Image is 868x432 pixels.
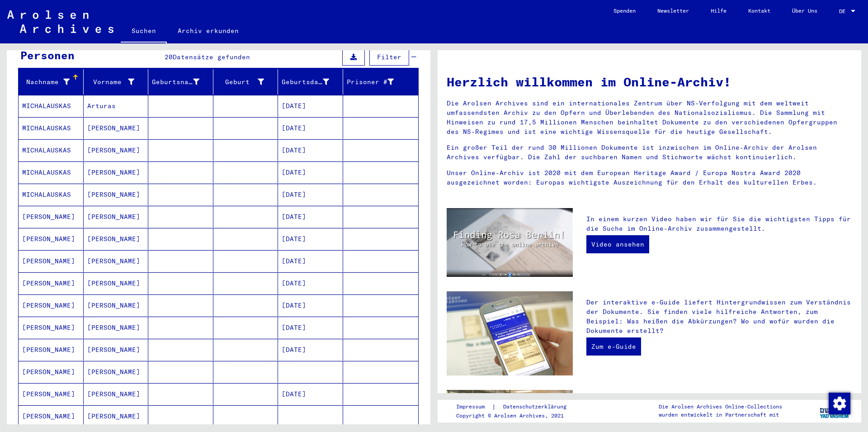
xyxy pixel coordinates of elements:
[84,383,149,405] mat-cell: [PERSON_NAME]
[19,250,84,272] mat-cell: [PERSON_NAME]
[84,139,149,161] mat-cell: [PERSON_NAME]
[84,95,149,117] mat-cell: Arturas
[282,77,329,87] div: Geburtsdatum
[84,317,149,338] mat-cell: [PERSON_NAME]
[278,117,343,139] mat-cell: [DATE]
[84,272,149,294] mat-cell: [PERSON_NAME]
[278,184,343,205] mat-cell: [DATE]
[278,161,343,183] mat-cell: [DATE]
[278,250,343,272] mat-cell: [DATE]
[447,143,852,162] p: Ein großer Teil der rund 30 Millionen Dokumente ist inzwischen im Online-Archiv der Arolsen Archi...
[20,47,75,63] div: Personen
[148,69,213,95] mat-header-cell: Geburtsname
[447,208,573,277] img: video.jpg
[369,48,409,66] button: Filter
[447,168,852,187] p: Unser Online-Archiv ist 2020 mit dem European Heritage Award / Europa Nostra Award 2020 ausgezeic...
[278,206,343,228] mat-cell: [DATE]
[456,402,577,412] div: |
[19,69,84,95] mat-header-cell: Nachname
[19,405,84,427] mat-cell: [PERSON_NAME]
[19,272,84,294] mat-cell: [PERSON_NAME]
[19,294,84,316] mat-cell: [PERSON_NAME]
[278,139,343,161] mat-cell: [DATE]
[87,75,148,89] div: Vorname
[278,228,343,250] mat-cell: [DATE]
[839,8,849,14] span: DE
[828,392,850,414] div: Zustimmung ändern
[84,117,149,139] mat-cell: [PERSON_NAME]
[377,53,401,61] span: Filter
[659,403,782,411] p: Die Arolsen Archives Online-Collections
[278,272,343,294] mat-cell: [DATE]
[19,339,84,361] mat-cell: [PERSON_NAME]
[22,77,70,87] div: Nachname
[173,53,250,61] span: Datensätze gefunden
[84,294,149,316] mat-cell: [PERSON_NAME]
[659,411,782,419] p: wurden entwickelt in Partnerschaft mit
[84,206,149,228] mat-cell: [PERSON_NAME]
[586,235,649,253] a: Video ansehen
[19,117,84,139] mat-cell: MICHALAUSKAS
[19,161,84,183] mat-cell: MICHALAUSKAS
[19,228,84,250] mat-cell: [PERSON_NAME]
[84,161,149,183] mat-cell: [PERSON_NAME]
[278,317,343,338] mat-cell: [DATE]
[456,412,577,420] p: Copyright © Arolsen Archives, 2021
[22,75,83,89] div: Nachname
[19,184,84,205] mat-cell: MICHALAUSKAS
[586,214,852,233] p: In einem kurzen Video haben wir für Sie die wichtigsten Tipps für die Suche im Online-Archiv zusa...
[213,69,278,95] mat-header-cell: Geburt‏
[167,20,250,42] a: Archiv erkunden
[19,317,84,338] mat-cell: [PERSON_NAME]
[84,339,149,361] mat-cell: [PERSON_NAME]
[84,405,149,427] mat-cell: [PERSON_NAME]
[278,69,343,95] mat-header-cell: Geburtsdatum
[217,77,264,87] div: Geburt‏
[343,69,419,95] mat-header-cell: Prisoner #
[347,75,408,89] div: Prisoner #
[19,383,84,405] mat-cell: [PERSON_NAME]
[19,95,84,117] mat-cell: MICHALAUSKAS
[282,75,343,89] div: Geburtsdatum
[19,206,84,228] mat-cell: [PERSON_NAME]
[278,383,343,405] mat-cell: [DATE]
[84,361,149,383] mat-cell: [PERSON_NAME]
[152,75,213,89] div: Geburtsname
[87,77,135,87] div: Vorname
[447,72,852,91] h1: Herzlich willkommen im Online-Archiv!
[278,95,343,117] mat-cell: [DATE]
[84,250,149,272] mat-cell: [PERSON_NAME]
[829,393,850,414] img: Zustimmung ändern
[165,53,173,61] span: 20
[152,77,199,87] div: Geburtsname
[586,337,641,356] a: Zum e-Guide
[818,399,852,422] img: yv_logo.png
[84,69,149,95] mat-header-cell: Vorname
[7,10,113,33] img: Arolsen_neg.svg
[19,361,84,383] mat-cell: [PERSON_NAME]
[278,294,343,316] mat-cell: [DATE]
[278,339,343,361] mat-cell: [DATE]
[586,298,852,336] p: Der interaktive e-Guide liefert Hintergrundwissen zum Verständnis der Dokumente. Sie finden viele...
[347,77,394,87] div: Prisoner #
[19,139,84,161] mat-cell: MICHALAUSKAS
[447,99,852,137] p: Die Arolsen Archives sind ein internationales Zentrum über NS-Verfolgung mit dem weltweit umfasse...
[496,402,577,412] a: Datenschutzerklärung
[84,228,149,250] mat-cell: [PERSON_NAME]
[447,291,573,375] img: eguide.jpg
[84,184,149,205] mat-cell: [PERSON_NAME]
[456,402,492,412] a: Impressum
[121,20,167,43] a: Suchen
[217,75,278,89] div: Geburt‏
